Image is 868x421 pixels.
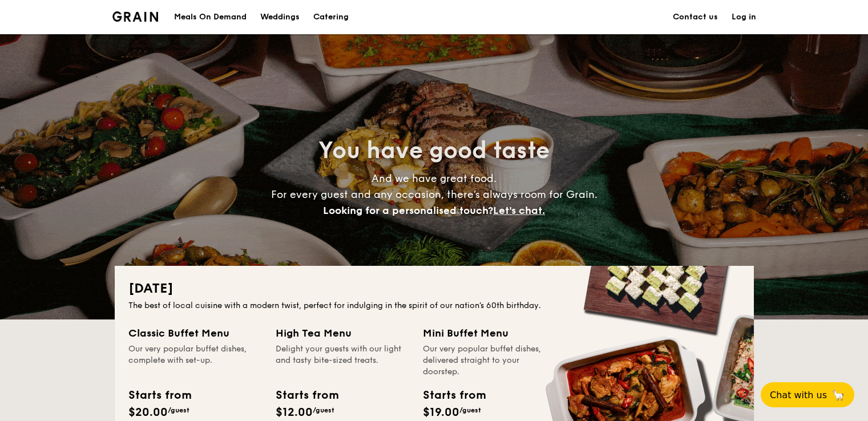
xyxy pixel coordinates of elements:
[313,406,334,414] span: /guest
[459,406,481,414] span: /guest
[128,343,262,378] div: Our very popular buffet dishes, complete with set-up.
[276,343,409,378] div: Delight your guests with our light and tasty bite-sized treats.
[128,387,191,404] div: Starts from
[112,11,159,22] a: Logotype
[423,387,485,404] div: Starts from
[276,325,409,341] div: High Tea Menu
[831,388,845,402] span: 🦙
[276,387,338,404] div: Starts from
[271,172,597,217] span: And we have great food. For every guest and any occasion, there’s always room for Grain.
[323,204,493,217] span: Looking for a personalised touch?
[318,137,550,164] span: You have good taste
[112,11,159,22] img: Grain
[128,325,262,341] div: Classic Buffet Menu
[423,343,556,378] div: Our very popular buffet dishes, delivered straight to your doorstep.
[423,406,459,419] span: $19.00
[493,204,545,217] span: Let's chat.
[423,325,556,341] div: Mini Buffet Menu
[128,280,740,298] h2: [DATE]
[770,390,827,400] span: Chat with us
[276,406,313,419] span: $12.00
[168,406,189,414] span: /guest
[128,406,168,419] span: $20.00
[761,382,854,407] button: Chat with us🦙
[128,300,740,311] div: The best of local cuisine with a modern twist, perfect for indulging in the spirit of our nation’...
